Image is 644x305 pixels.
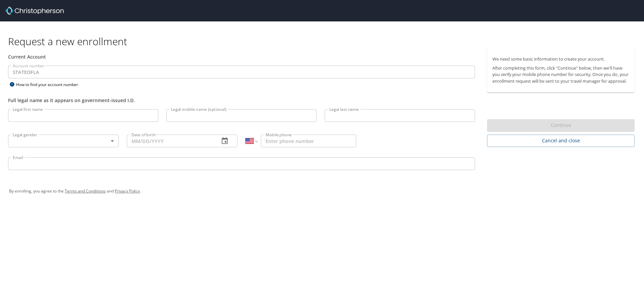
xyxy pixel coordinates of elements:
[65,188,106,194] a: Terms and Conditions
[261,135,356,147] input: Enter phone number
[127,135,214,147] input: MM/DD/YYYY
[492,56,629,62] p: We need some basic information to create your account.
[8,135,119,147] div: ​
[8,97,475,104] div: Full legal name as it appears on government-issued I.D.
[115,188,140,194] a: Privacy Policy
[8,53,475,60] div: Current Account
[8,80,92,89] div: How to find your account number
[492,65,629,84] p: After completing this form, click "Continue" below, then we'll have you verify your mobile phone ...
[5,7,64,15] img: cbt logo
[8,35,640,48] h1: Request a new enrollment
[492,137,629,145] span: Cancel and close
[9,183,635,200] div: By enrolling, you agree to the and .
[487,135,635,147] button: Cancel and close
